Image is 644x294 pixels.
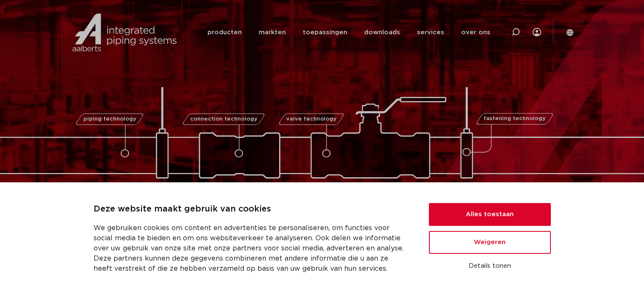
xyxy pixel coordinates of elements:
[94,203,409,216] p: Deze website maakt gebruik van cookies
[94,223,409,274] p: We gebruiken cookies om content en advertenties te personaliseren, om functies voor social media ...
[207,16,490,49] nav: Menu
[417,16,444,49] a: services
[259,16,286,49] a: markten
[429,203,551,226] button: Alles toestaan
[286,116,337,122] span: valve technology
[364,16,400,49] a: downloads
[303,16,347,49] a: toepassingen
[83,116,136,122] span: piping technology
[461,16,490,49] a: over ons
[429,231,551,254] button: Weigeren
[207,16,242,49] a: producten
[429,259,551,273] button: Details tonen
[484,116,546,122] span: fastening technology
[533,23,541,41] div: my IPS
[190,116,257,122] span: connection technology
